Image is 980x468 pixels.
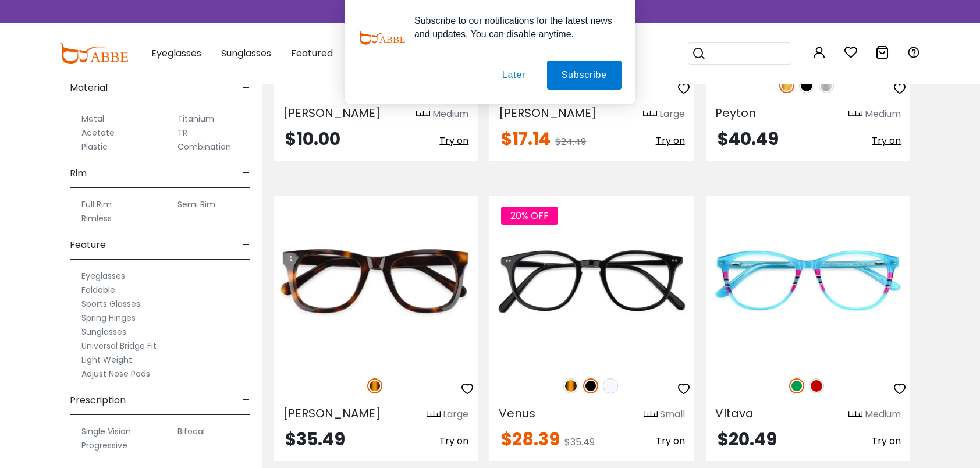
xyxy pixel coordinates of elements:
[583,378,598,393] img: Black
[809,378,824,393] img: Red
[644,410,658,419] img: size ruler
[659,107,685,121] div: Large
[718,427,777,452] span: $20.49
[416,110,430,119] img: size ruler
[656,134,685,147] span: Try on
[81,283,115,297] label: Foldable
[489,196,694,366] img: Black Venus - Acetate ,Universal Bridge Fit
[499,105,596,121] span: [PERSON_NAME]
[81,325,126,339] label: Sunglasses
[285,126,340,151] span: $10.00
[706,196,910,366] img: Green Vltava - Acetate ,Universal Bridge Fit
[405,14,622,41] div: Subscribe to our notifications for the latest news and updates. You can disable anytime.
[660,407,685,421] div: Small
[439,130,468,151] button: Try on
[177,197,215,211] label: Semi Rim
[439,134,468,147] span: Try on
[81,311,136,325] label: Spring Hinges
[865,407,901,421] div: Medium
[81,438,127,452] label: Progressive
[656,434,685,448] span: Try on
[872,130,901,151] button: Try on
[715,105,756,121] span: Peyton
[81,269,125,283] label: Eyeglasses
[367,378,382,393] img: Tortoise
[872,431,901,452] button: Try on
[643,110,657,119] img: size ruler
[81,367,150,381] label: Adjust Nose Pads
[501,126,551,151] span: $17.14
[81,211,112,225] label: Rimless
[443,407,468,421] div: Large
[501,427,560,452] span: $28.39
[243,231,250,259] span: -
[81,339,157,353] label: Universal Bridge Fit
[177,424,205,438] label: Bifocal
[358,14,405,61] img: notification icon
[865,107,901,121] div: Medium
[70,231,106,259] span: Feature
[848,110,862,119] img: size ruler
[789,378,804,393] img: Green
[488,61,540,90] button: Later
[177,140,231,154] label: Combination
[274,196,478,366] img: Tortoise Dean - Acetate ,Universal Bridge Fit
[564,435,595,449] span: $35.49
[718,126,779,151] span: $40.49
[81,126,115,140] label: Acetate
[432,107,468,121] div: Medium
[563,378,578,393] img: Tortoise
[555,135,586,148] span: $24.49
[427,410,441,419] img: size ruler
[603,378,618,393] img: Translucent
[872,134,901,147] span: Try on
[70,159,87,187] span: Rim
[501,207,558,225] span: 20% OFF
[848,410,862,419] img: size ruler
[439,434,468,448] span: Try on
[656,130,685,151] button: Try on
[177,112,214,126] label: Titanium
[499,405,535,421] span: Venus
[715,405,754,421] span: Vltava
[283,405,381,421] span: [PERSON_NAME]
[70,387,126,414] span: Prescription
[872,434,901,448] span: Try on
[285,427,345,452] span: $35.49
[439,431,468,452] button: Try on
[283,105,381,121] span: [PERSON_NAME]
[243,159,250,187] span: -
[547,61,622,90] button: Subscribe
[656,431,685,452] button: Try on
[243,387,250,414] span: -
[81,112,104,126] label: Metal
[81,140,108,154] label: Plastic
[81,297,140,311] label: Sports Glasses
[81,424,131,438] label: Single Vision
[81,353,132,367] label: Light Weight
[177,126,187,140] label: TR
[81,197,112,211] label: Full Rim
